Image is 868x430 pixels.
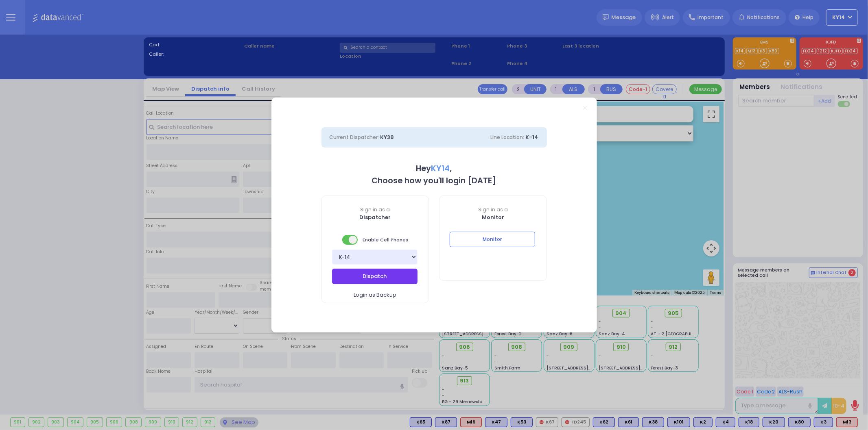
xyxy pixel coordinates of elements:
[431,163,450,174] span: KY14
[439,206,547,213] span: Sign in as a
[380,133,394,141] span: KY38
[359,213,391,221] b: Dispatcher
[322,206,429,213] span: Sign in as a
[354,291,396,299] span: Login as Backup
[330,134,379,141] span: Current Dispatcher:
[342,234,408,245] span: Enable Cell Phones
[332,269,418,284] button: Dispatch
[491,134,525,141] span: Line Location:
[482,213,504,221] b: Monitor
[526,133,539,141] span: K-14
[583,106,587,110] a: Close
[416,163,452,174] b: Hey ,
[372,175,496,186] b: Choose how you'll login [DATE]
[450,232,535,247] button: Monitor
